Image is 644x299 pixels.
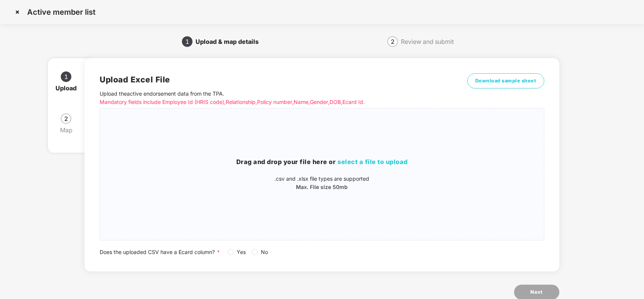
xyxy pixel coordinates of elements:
[185,39,189,45] span: 1
[100,157,544,167] h3: Drag and drop your file here or
[258,248,271,256] span: No
[100,73,451,86] h2: Upload Excel File
[338,158,408,166] span: select a file to upload
[100,175,544,183] p: .csv and .xlsx file types are supported
[100,248,544,256] div: Does the uploaded CSV have a Ecard column?
[55,82,83,94] div: Upload
[11,6,23,18] img: svg+xml;base64,PHN2ZyBpZD0iQ3Jvc3MtMzJ4MzIiIHhtbG5zPSJodHRwOi8vd3d3LnczLm9yZy8yMDAwL3N2ZyIgd2lkdG...
[401,36,454,48] div: Review and submit
[64,74,68,80] span: 1
[64,116,68,122] span: 2
[100,108,544,240] span: Drag and drop your file here orselect a file to upload.csv and .xlsx file types are supportedMax....
[234,248,249,256] span: Yes
[467,73,544,88] button: Download sample sheet
[27,8,96,17] p: Active member list
[475,77,536,85] span: Download sample sheet
[100,98,451,106] p: Mandatory fields include Employee Id (HRIS code), Relationship, Policy number, Name, Gender, DOB,...
[60,124,79,136] div: Map
[100,183,544,191] p: Max. File size 50mb
[391,39,394,45] span: 2
[100,90,451,106] p: Upload the active endorsement data from the TPA .
[196,36,265,48] div: Upload & map details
